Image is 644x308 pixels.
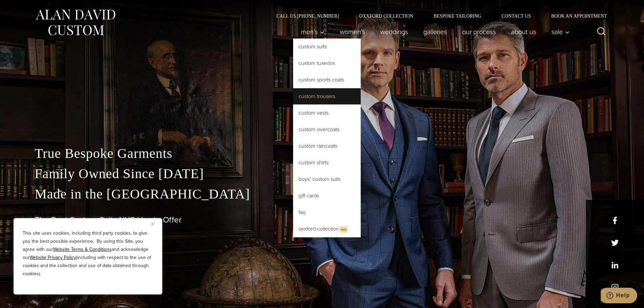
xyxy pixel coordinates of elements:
span: New [340,227,348,233]
nav: Secondary Navigation [266,14,610,18]
button: Sale sub menu toggle [544,25,573,39]
a: Boys’ Custom Suits [293,171,361,187]
a: Gift Cards [293,188,361,204]
a: Custom Overcoats [293,121,361,138]
p: True Bespoke Garments Family Owned Since [DATE] Made in the [GEOGRAPHIC_DATA] [35,143,610,204]
a: Custom Suits [293,39,361,55]
button: Close [151,220,159,228]
a: Bespoke Tailoring [423,14,491,18]
img: Alan David Custom [35,7,116,38]
img: Close [151,222,154,226]
a: About Us [503,25,544,39]
a: Custom Vests [293,105,361,121]
a: FAQ [293,204,361,220]
button: View Search Form [593,24,610,40]
a: Call Us [PHONE_NUMBER] [266,14,349,18]
a: Custom Raincoats [293,138,361,154]
a: Custom Sports Coats [293,72,361,88]
a: Custom Trousers [293,88,361,104]
a: Our Process [454,25,503,39]
a: Oxxford CollectionNew [293,221,361,237]
a: Custom Tuxedos [293,55,361,71]
a: Contact Us [492,14,541,18]
button: Men’s sub menu toggle [293,25,332,39]
a: Oxxford Collection [349,14,423,18]
a: Book an Appointment [541,14,609,18]
nav: Primary Navigation [293,25,573,39]
h1: The Best Custom Suits NYC Has to Offer [35,215,610,225]
iframe: Opens a widget where you can chat to one of our agents [601,288,637,305]
a: weddings [373,25,415,39]
a: Custom Shirts [293,155,361,171]
a: Galleries [415,25,454,39]
a: Women’s [332,25,373,39]
a: Website Privacy Policy [30,254,76,261]
a: Website Terms & Conditions [53,246,112,253]
p: This site uses cookies, including third party cookies, to give you the best possible experience. ... [23,229,153,278]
